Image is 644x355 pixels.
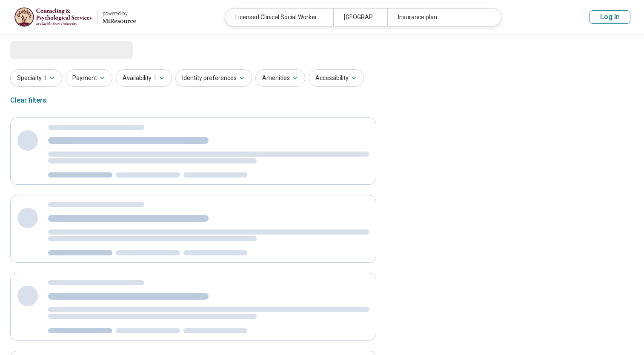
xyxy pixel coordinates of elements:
[43,74,47,83] span: 1
[387,9,495,26] div: Insurance plan
[116,69,172,87] button: Availability1
[175,69,252,87] button: Identity preferences
[255,69,305,87] button: Amenities
[10,90,46,111] div: Clear filters
[103,10,136,17] div: powered by
[66,69,112,87] button: Payment
[153,74,157,83] span: 1
[14,7,136,27] a: Florida State Universitypowered by
[590,10,630,24] button: Log In
[14,7,92,27] img: Florida State University
[10,69,62,87] button: Specialty1
[225,9,333,26] div: Licensed Clinical Social Worker (LCSW)
[309,69,364,87] button: Accessibility
[333,9,387,26] div: [GEOGRAPHIC_DATA], [GEOGRAPHIC_DATA]
[10,41,82,58] span: Loading...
